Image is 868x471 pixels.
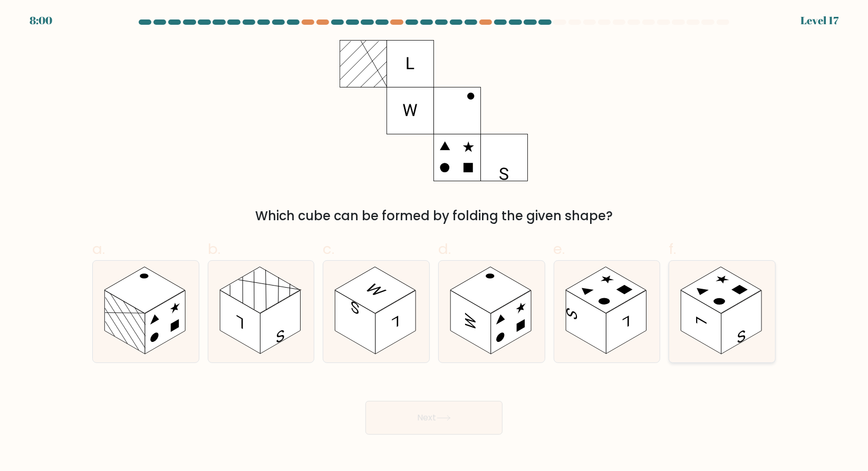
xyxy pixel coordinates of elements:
div: 8:00 [30,13,52,28]
span: b. [208,239,220,259]
span: a. [92,239,105,259]
div: Which cube can be formed by folding the given shape? [99,207,769,225]
span: d. [438,239,451,259]
span: f. [669,239,676,259]
div: Level 17 [801,13,838,28]
span: e. [554,239,565,259]
span: c. [323,239,334,259]
button: Next [365,401,503,435]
